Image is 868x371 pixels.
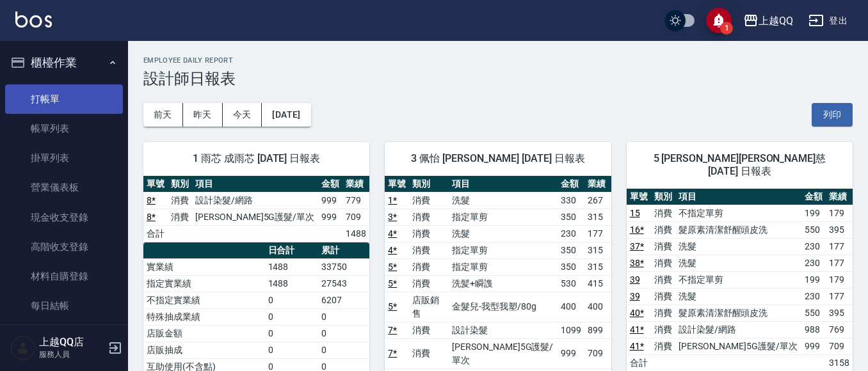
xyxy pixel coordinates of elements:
td: 消費 [409,209,449,225]
td: 315 [584,209,611,225]
td: 消費 [409,258,449,275]
td: 指定單剪 [449,209,558,225]
td: 3158 [826,354,853,371]
a: 15 [630,208,640,218]
td: [PERSON_NAME]5G護髮/單次 [192,209,318,225]
td: 消費 [651,288,675,304]
button: 前天 [143,103,183,127]
a: 每日結帳 [5,291,123,320]
td: 1488 [265,275,319,292]
a: 高階收支登錄 [5,232,123,262]
a: 材料自購登錄 [5,262,123,291]
td: 消費 [168,209,192,225]
td: 消費 [651,205,675,221]
td: 350 [558,258,584,275]
td: 988 [801,321,826,338]
h3: 設計師日報表 [143,70,853,88]
td: 消費 [651,338,675,354]
a: 39 [630,291,640,301]
td: 6207 [318,292,369,308]
td: 709 [584,338,611,368]
td: 33750 [318,258,369,275]
th: 單號 [143,176,168,193]
th: 累計 [318,242,369,259]
td: 395 [826,221,853,238]
td: 消費 [651,321,675,338]
td: 設計染髮 [449,322,558,338]
td: 530 [558,275,584,292]
td: 消費 [651,255,675,271]
td: 消費 [409,242,449,258]
td: 179 [826,205,853,221]
td: 消費 [651,221,675,238]
button: 昨天 [183,103,223,127]
td: 0 [318,308,369,325]
a: 排班表 [5,321,123,351]
h5: 上越QQ店 [39,336,104,349]
a: 營業儀表板 [5,173,123,202]
span: 1 雨芯 成雨芯 [DATE] 日報表 [159,152,354,165]
td: 消費 [409,322,449,338]
td: 0 [265,342,319,358]
td: 實業績 [143,258,265,275]
td: 1488 [265,258,319,275]
td: 330 [558,192,584,209]
td: 899 [584,322,611,338]
td: 769 [826,321,853,338]
th: 類別 [409,176,449,193]
th: 金額 [558,176,584,193]
td: 指定單剪 [449,242,558,258]
button: save [706,8,732,33]
th: 類別 [651,189,675,205]
th: 金額 [801,189,826,205]
button: 今天 [223,103,262,127]
td: 消費 [409,225,449,242]
td: 設計染髮/網路 [192,192,318,209]
span: 1 [720,22,733,35]
p: 服務人員 [39,349,104,360]
button: 列印 [812,103,853,127]
td: 400 [584,292,611,322]
a: 掛單列表 [5,143,123,173]
td: 不指定單剪 [675,205,801,221]
td: 消費 [409,275,449,292]
th: 業績 [342,176,369,193]
td: 0 [318,325,369,342]
td: 0 [265,308,319,325]
td: 1099 [558,322,584,338]
td: 400 [558,292,584,322]
td: 779 [342,192,369,209]
button: 登出 [803,9,853,33]
td: 395 [826,304,853,321]
img: Logo [15,12,52,28]
td: 230 [801,288,826,304]
td: 合計 [627,354,651,371]
td: 550 [801,221,826,238]
td: 不指定實業績 [143,292,265,308]
td: 0 [318,342,369,358]
td: 消費 [651,271,675,288]
th: 項目 [192,176,318,193]
td: 消費 [168,192,192,209]
td: 洗髪+瞬謢 [449,275,558,292]
td: [PERSON_NAME]5G護髮/單次 [675,338,801,354]
td: 洗髮 [675,255,801,271]
td: 315 [584,242,611,258]
td: 洗髮 [449,225,558,242]
td: 230 [558,225,584,242]
td: 店販銷售 [409,292,449,322]
td: 0 [265,325,319,342]
th: 金額 [318,176,342,193]
td: 不指定單剪 [675,271,801,288]
td: 指定單剪 [449,258,558,275]
td: 177 [826,288,853,304]
td: 店販抽成 [143,342,265,358]
td: 999 [801,338,826,354]
td: 設計染髮/網路 [675,321,801,338]
td: 髮原素清潔舒醒頭皮洗 [675,304,801,321]
th: 類別 [168,176,192,193]
a: 帳單列表 [5,114,123,143]
td: 999 [558,338,584,368]
td: 350 [558,209,584,225]
td: 550 [801,304,826,321]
